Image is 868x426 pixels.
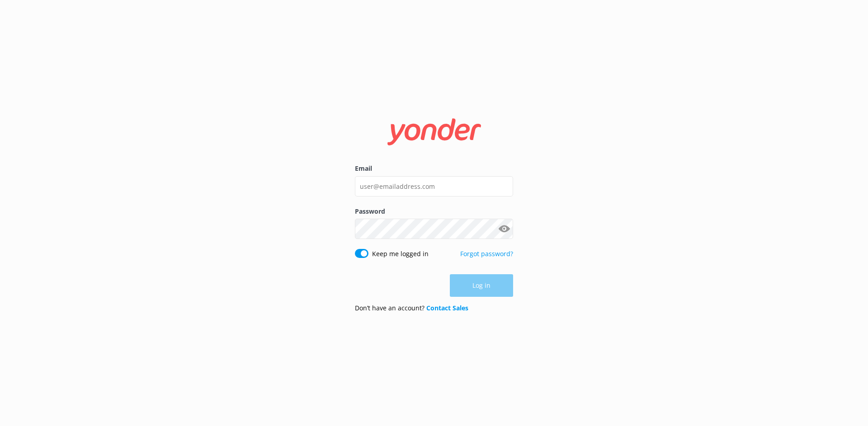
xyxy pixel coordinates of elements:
[355,176,513,197] input: user@emailaddress.com
[355,206,513,216] label: Password
[495,220,513,238] button: Show password
[355,164,513,173] label: Email
[355,303,468,313] p: Don’t have an account?
[426,304,468,312] a: Contact Sales
[460,249,513,258] a: Forgot password?
[372,249,429,259] label: Keep me logged in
